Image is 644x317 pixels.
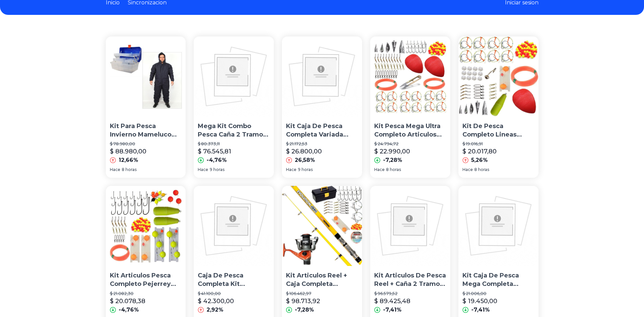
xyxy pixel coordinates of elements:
[110,271,182,288] p: Kit Articulos Pesca Completo Pejerrey Lineas Yo Yo Anzuelos
[110,291,182,296] p: $ 21.082,30
[194,186,274,266] img: Caja De Pesca Completa Kit Accesorios Rio + Mar Lineas Tanza
[198,271,270,288] p: Caja De Pesca Completa Kit Accesorios Rio + Mar Lineas Tanza
[282,36,362,178] a: Kit Caja De Pesca Completa Variada Lineas Lista Para Pescar! Anzuelos Perlas Plomadas Boya Rotore...
[462,291,534,296] p: $ 21.006,00
[198,167,208,172] span: Hace
[462,141,534,147] p: $ 19.016,91
[286,271,358,288] p: Kit Articulos Reel + Caja Completa Pejerrey + Caña Pescar 4 Mt Telescopica Accesorios Boyas Linea...
[471,306,490,314] p: -7,41%
[462,271,534,288] p: Kit Caja De Pesca Mega Completa Variada Rio Laguna Lago Con Lineas Anzuelos Mosquetones [PERSON_N...
[462,296,497,306] p: $ 19.450,00
[374,271,446,288] p: Kit Articulos De Pesca Reel + Caña 2 Tramos + Caja De Pesca Mega Ultra Super Completa Accesorios ...
[110,296,145,306] p: $ 20.078,38
[286,291,358,296] p: $ 106.462,97
[286,147,322,156] p: $ 26.800,00
[194,36,274,117] img: Mega Kit Combo Pesca Caña 2 Tramos + Reel + Accesorios Caja Completa Con Lineas Plomadas Boya Per...
[106,36,186,178] a: Kit Para Pesca Invierno Mameluco Termico Mas Caja PescaKit Para Pesca Invierno Mameluco Termico M...
[474,167,489,172] span: 8 horas
[471,156,488,164] p: 5,26%
[207,156,227,164] p: -4,76%
[458,36,539,117] img: Kit De Pesca Completo Lineas Plomadas Nylon Perlas Boyas
[210,167,224,172] span: 9 horas
[110,147,146,156] p: $ 88.980,00
[207,306,223,314] p: 2,92%
[374,141,446,147] p: $ 24.794,72
[370,36,450,178] a: Kit Pesca Mega Ultra Completo Articulos Variada Rio Laguna+Kit Pesca Mega Ultra Completo Articulo...
[110,141,182,147] p: $ 78.980,00
[282,36,362,117] img: Kit Caja De Pesca Completa Variada Lineas Lista Para Pescar! Anzuelos Perlas Plomadas Boya Rotores
[458,36,539,178] a: Kit De Pesca Completo Lineas Plomadas Nylon Perlas Boyas Kit De Pesca Completo Lineas Plomadas Ny...
[106,36,186,117] img: Kit Para Pesca Invierno Mameluco Termico Mas Caja Pesca
[374,147,410,156] p: $ 22.990,00
[198,141,270,147] p: $ 80.373,11
[374,167,385,172] span: Hace
[198,147,231,156] p: $ 76.545,81
[462,147,497,156] p: $ 20.017,80
[286,122,358,139] p: Kit Caja De Pesca Completa Variada Lineas Lista Para Pescar! Anzuelos Perlas Plomadas Boya Rotores
[295,306,314,314] p: -7,28%
[370,36,450,117] img: Kit Pesca Mega Ultra Completo Articulos Variada Rio Laguna+
[374,122,446,139] p: Kit Pesca Mega Ultra Completo Articulos Variada Rio Laguna+
[458,186,539,266] img: Kit Caja De Pesca Mega Completa Variada Rio Laguna Lago Con Lineas Anzuelos Mosquetones Tanza Per...
[198,291,270,296] p: $ 41.100,00
[282,186,362,266] img: Kit Articulos Reel + Caja Completa Pejerrey + Caña Pescar 4 Mt Telescopica Accesorios Boyas Linea...
[110,167,120,172] span: Hace
[286,141,358,147] p: $ 21.172,53
[122,167,137,172] span: 8 horas
[119,306,139,314] p: -4,76%
[370,186,450,266] img: Kit Articulos De Pesca Reel + Caña 2 Tramos + Caja De Pesca Mega Ultra Super Completa Accesorios ...
[106,186,186,266] img: Kit Articulos Pesca Completo Pejerrey Lineas Yo Yo Anzuelos
[198,296,234,306] p: $ 42.300,00
[119,156,138,164] p: 12,66%
[110,122,182,139] p: Kit Para Pesca Invierno Mameluco Termico Mas Caja Pesca
[386,167,401,172] span: 8 horas
[198,122,270,139] p: Mega Kit Combo Pesca Caña 2 Tramos + Reel + Accesorios Caja Completa Con Lineas Plomadas Boya Per...
[286,296,320,306] p: $ 98.713,92
[374,291,446,296] p: $ 96.579,52
[383,306,402,314] p: -7,41%
[374,296,410,306] p: $ 89.425,48
[383,156,402,164] p: -7,28%
[295,156,315,164] p: 26,58%
[462,167,473,172] span: Hace
[194,36,274,178] a: Mega Kit Combo Pesca Caña 2 Tramos + Reel + Accesorios Caja Completa Con Lineas Plomadas Boya Per...
[298,167,313,172] span: 9 horas
[286,167,296,172] span: Hace
[462,122,534,139] p: Kit De Pesca Completo Lineas Plomadas Nylon Perlas Boyas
